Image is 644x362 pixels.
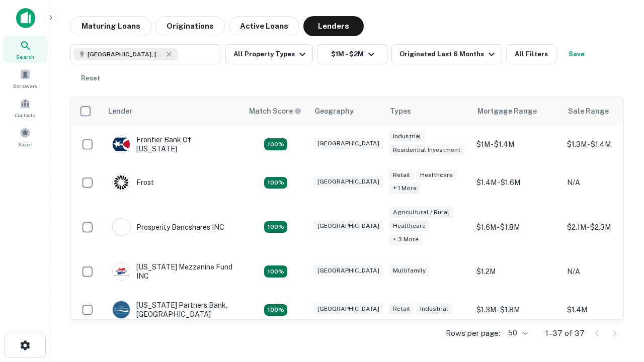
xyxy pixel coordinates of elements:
[389,131,425,142] div: Industrial
[243,97,308,125] th: Capitalize uses an advanced AI algorithm to match your search with the best lender. The match sco...
[18,140,33,148] span: Saved
[303,16,364,36] button: Lenders
[3,123,47,150] a: Saved
[389,303,414,315] div: Retail
[416,303,452,315] div: Industrial
[471,163,562,202] td: $1.4M - $1.6M
[389,265,430,277] div: Multifamily
[264,138,287,150] div: Matching Properties: 4, hasApolloMatch: undefined
[264,304,287,316] div: Matching Properties: 4, hasApolloMatch: undefined
[108,105,132,117] div: Lender
[389,207,453,218] div: Agricultural / Rural
[389,234,423,245] div: + 3 more
[15,111,35,119] span: Contacts
[471,252,562,291] td: $1.2M
[16,53,34,61] span: Search
[506,44,556,64] button: All Filters
[389,220,430,232] div: Healthcare
[113,136,130,153] img: picture
[389,183,421,194] div: + 1 more
[88,50,163,59] span: [GEOGRAPHIC_DATA], [GEOGRAPHIC_DATA], [GEOGRAPHIC_DATA]
[74,68,107,88] button: Reset
[471,125,562,163] td: $1M - $1.4M
[264,177,287,189] div: Matching Properties: 4, hasApolloMatch: undefined
[314,105,354,117] div: Geography
[308,97,384,125] th: Geography
[229,16,299,36] button: Active Loans
[313,220,383,232] div: [GEOGRAPHIC_DATA]
[391,44,502,64] button: Originated Last 6 Months
[416,169,457,181] div: Healthcare
[477,105,537,117] div: Mortgage Range
[504,326,529,340] div: 50
[390,105,411,117] div: Types
[112,301,233,319] div: [US_STATE] Partners Bank, [GEOGRAPHIC_DATA]
[313,265,383,277] div: [GEOGRAPHIC_DATA]
[112,173,154,192] div: Frost
[560,44,593,64] button: Save your search to get updates of matches that match your search criteria.
[112,135,233,153] div: Frontier Bank Of [US_STATE]
[471,202,562,252] td: $1.6M - $1.8M
[70,16,151,36] button: Maturing Loans
[113,301,130,318] img: picture
[317,44,387,64] button: $1M - $2M
[112,218,224,236] div: Prosperity Bancshares INC
[389,144,464,156] div: Residential Investment
[471,97,562,125] th: Mortgage Range
[399,48,498,60] div: Originated Last 6 Months
[3,94,47,121] a: Contacts
[313,303,383,315] div: [GEOGRAPHIC_DATA]
[313,138,383,149] div: [GEOGRAPHIC_DATA]
[249,106,301,117] div: Capitalize uses an advanced AI algorithm to match your search with the best lender. The match sco...
[155,16,225,36] button: Originations
[16,8,35,28] img: capitalize-icon.png
[594,282,644,330] iframe: Chat Widget
[446,327,500,339] p: Rows per page:
[113,263,130,280] img: picture
[264,265,287,278] div: Matching Properties: 5, hasApolloMatch: undefined
[3,36,47,63] a: Search
[313,176,383,188] div: [GEOGRAPHIC_DATA]
[225,44,313,64] button: All Property Types
[249,106,299,117] h6: Match Score
[384,97,471,125] th: Types
[389,169,414,181] div: Retail
[568,105,609,117] div: Sale Range
[471,291,562,329] td: $1.3M - $1.8M
[112,262,233,281] div: [US_STATE] Mezzanine Fund INC
[13,82,37,90] span: Borrowers
[3,65,47,92] a: Borrowers
[113,219,130,236] img: picture
[545,327,585,339] p: 1–37 of 37
[113,174,130,191] img: picture
[102,97,243,125] th: Lender
[264,221,287,233] div: Matching Properties: 6, hasApolloMatch: undefined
